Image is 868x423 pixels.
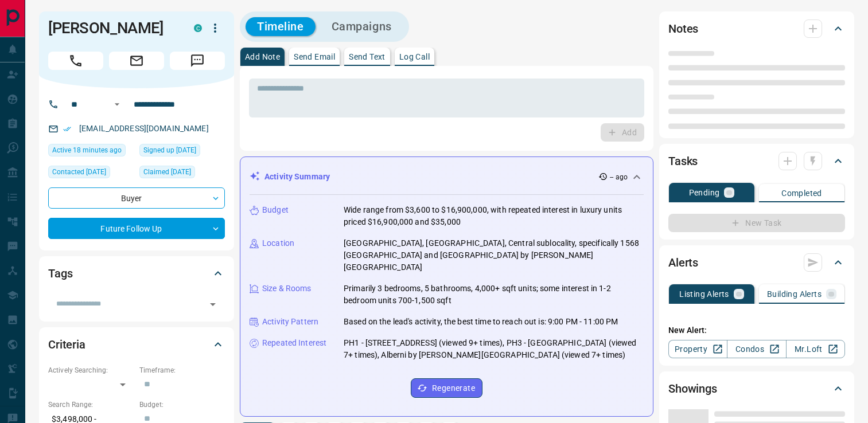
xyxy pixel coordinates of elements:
h2: Showings [668,379,717,398]
div: Activity Summary-- ago [250,166,644,187]
p: Send Email [294,53,335,61]
p: Activity Summary [264,171,330,183]
p: New Alert: [668,324,845,336]
p: Log Call [399,53,430,61]
a: [EMAIL_ADDRESS][DOMAIN_NAME] [79,124,209,133]
button: Open [205,296,221,312]
div: Criteria [48,331,225,358]
div: Notes [668,15,845,42]
button: Timeline [246,17,316,36]
div: Fri Sep 26 2025 [139,144,225,160]
h2: Notes [668,19,698,38]
span: Claimed [DATE] [143,166,191,178]
div: condos.ca [194,24,202,32]
span: Call [48,52,103,70]
div: Tags [48,260,225,287]
span: Message [170,52,225,70]
p: Listing Alerts [679,290,729,298]
h2: Tasks [668,152,698,170]
p: Pending [689,189,720,197]
p: Size & Rooms [262,283,312,295]
div: Sun Sep 28 2025 [48,166,134,182]
p: Based on the lead's activity, the best time to reach out is: 9:00 PM - 11:00 PM [344,316,618,328]
p: PH1 - [STREET_ADDRESS] (viewed 9+ times), PH3 - [GEOGRAPHIC_DATA] (viewed 7+ times), Alberni by [... [344,337,644,361]
p: Repeated Interest [262,337,326,349]
p: [GEOGRAPHIC_DATA], [GEOGRAPHIC_DATA], Central sublocality, specifically 1568 [GEOGRAPHIC_DATA] an... [344,237,644,273]
div: Tue Oct 14 2025 [48,144,134,160]
p: Building Alerts [767,290,822,298]
button: Open [110,97,124,111]
p: Search Range: [48,399,134,410]
button: Regenerate [411,378,482,398]
div: Future Follow Up [48,218,225,239]
p: -- ago [610,172,628,182]
a: Condos [727,340,786,358]
p: Budget [262,204,289,216]
h2: Criteria [48,335,85,354]
p: Actively Searching: [48,365,134,375]
p: Wide range from $3,600 to $16,900,000, with repeated interest in luxury units priced $16,900,000 ... [344,204,644,228]
p: Budget: [139,399,225,410]
div: Buyer [48,187,225,209]
button: Campaigns [320,17,403,36]
h2: Alerts [668,253,698,272]
div: Sun Sep 28 2025 [139,166,225,182]
span: Contacted [DATE] [52,166,106,178]
a: Property [668,340,727,358]
p: Add Note [245,53,280,61]
p: Send Text [349,53,386,61]
h1: [PERSON_NAME] [48,19,177,37]
span: Active 18 minutes ago [52,144,122,156]
div: Showings [668,375,845,402]
p: Location [262,237,294,249]
span: Email [109,52,164,70]
p: Timeframe: [139,365,225,375]
a: Mr.Loft [786,340,845,358]
div: Alerts [668,249,845,276]
div: Tasks [668,147,845,175]
svg: Email Verified [63,125,71,133]
span: Signed up [DATE] [143,144,196,156]
p: Activity Pattern [262,316,318,328]
h2: Tags [48,264,72,283]
p: Primarily 3 bedrooms, 5 bathrooms, 4,000+ sqft units; some interest in 1-2 bedroom units 700-1,50... [344,283,644,307]
p: Completed [781,189,822,197]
